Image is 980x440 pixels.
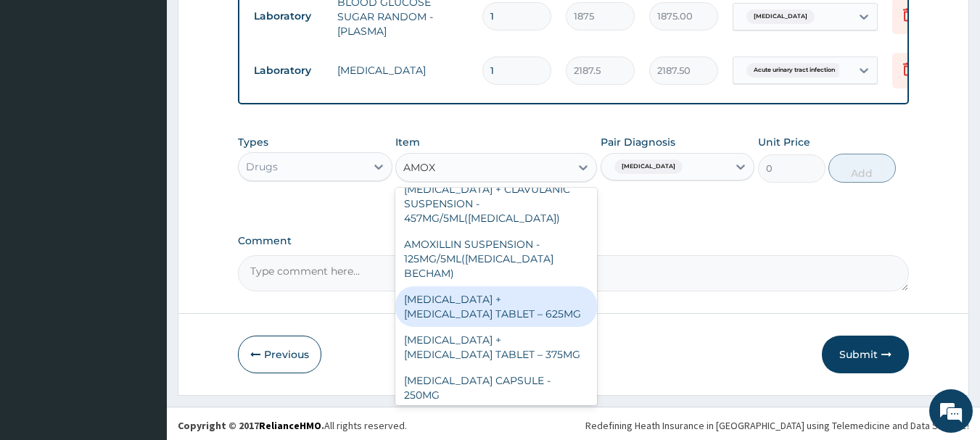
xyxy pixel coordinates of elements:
[395,286,597,327] div: [MEDICAL_DATA] + [MEDICAL_DATA] TABLET – 625MG
[246,159,278,174] div: Drugs
[746,9,815,24] span: [MEDICAL_DATA]
[822,336,909,373] button: Submit
[247,3,330,30] td: Laboratory
[247,57,330,84] td: Laboratory
[178,419,324,432] strong: Copyright © 2017 .
[601,135,675,149] label: Pair Diagnosis
[238,336,321,373] button: Previous
[395,135,420,149] label: Item
[259,419,321,432] a: RelianceHMO
[238,136,268,149] label: Types
[585,418,969,433] div: Redefining Heath Insurance in [GEOGRAPHIC_DATA] using Telemedicine and Data Science!
[828,154,896,183] button: Add
[238,7,273,42] div: Minimize live chat window
[27,72,59,109] img: d_794563401_company_1708531726252_794563401
[330,56,475,85] td: [MEDICAL_DATA]
[614,159,683,174] span: [MEDICAL_DATA]
[758,135,810,149] label: Unit Price
[746,63,842,78] span: Acute urinary tract infection
[395,231,597,286] div: AMOXILLIN SUSPENSION - 125MG/5ML([MEDICAL_DATA] BECHAM)
[395,176,597,231] div: [MEDICAL_DATA] + CLAVULANIC SUSPENSION - 457MG/5ML([MEDICAL_DATA])
[75,81,244,100] div: Chat with us now
[7,289,276,340] textarea: Type your message and hit 'Enter'
[238,235,910,247] label: Comment
[395,327,597,368] div: [MEDICAL_DATA] + [MEDICAL_DATA] TABLET – 375MG
[84,129,200,275] span: We're online!
[395,368,597,408] div: [MEDICAL_DATA] CAPSULE - 250MG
